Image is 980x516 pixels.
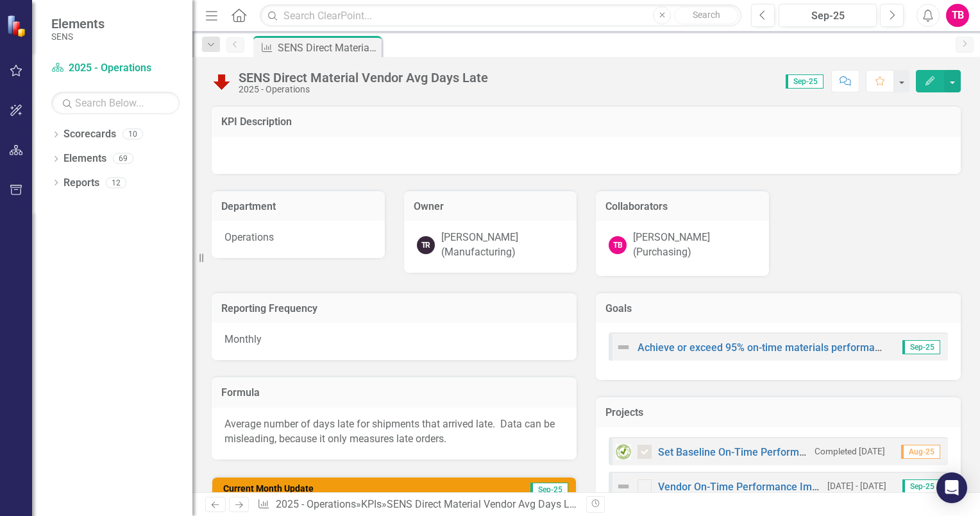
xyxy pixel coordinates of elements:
[946,4,969,27] button: TB
[224,231,274,243] span: Operations
[605,303,951,314] h3: Goals
[779,4,877,27] button: Sep-25
[616,444,631,460] img: Completed
[361,498,382,510] a: KPIs
[257,497,577,512] div: » »
[633,230,756,260] div: [PERSON_NAME] (Purchasing)
[51,16,105,31] span: Elements
[658,446,871,458] a: Set Baseline On-Time Performance by Vendor
[902,340,940,354] span: Sep-25
[221,303,567,314] h3: Reporting Frequency
[239,71,488,85] div: SENS Direct Material Vendor Avg Days Late
[51,31,105,42] small: SENS
[815,445,885,458] small: Completed [DATE]
[239,85,488,94] div: 2025 - Operations
[387,498,584,510] div: SENS Direct Material Vendor Avg Days Late
[212,71,232,92] img: Below Target
[786,74,824,89] span: Sep-25
[693,10,720,20] span: Search
[441,230,564,260] div: [PERSON_NAME] (Manufacturing)
[122,129,143,140] div: 10
[63,176,99,191] a: Reports
[260,4,741,27] input: Search ClearPoint...
[901,445,940,459] span: Aug-25
[616,479,631,494] img: Not Defined
[63,127,116,142] a: Scorecards
[278,40,378,56] div: SENS Direct Material Vendor Avg Days Late
[224,417,564,447] p: Average number of days late for shipments that arrived late. Data can be misleading, because it o...
[223,484,465,494] h3: Current Month Update
[605,201,759,212] h3: Collaborators
[417,236,435,254] div: TR
[616,340,631,355] img: Not Defined
[113,153,133,164] div: 69
[212,323,577,360] div: Monthly
[221,387,567,399] h3: Formula
[658,481,885,493] a: Vendor On-Time Performance Improvement Plan
[51,92,180,114] input: Search Below...
[6,15,29,37] img: ClearPoint Strategy
[936,472,967,503] div: Open Intercom Messenger
[783,8,872,24] div: Sep-25
[414,201,568,212] h3: Owner
[221,116,951,128] h3: KPI Description
[609,236,627,254] div: TB
[63,151,106,166] a: Elements
[827,480,886,492] small: [DATE] - [DATE]
[276,498,356,510] a: 2025 - Operations
[51,61,180,76] a: 2025 - Operations
[530,483,568,497] span: Sep-25
[106,177,126,188] div: 12
[902,479,940,494] span: Sep-25
[605,407,951,418] h3: Projects
[674,6,738,24] button: Search
[221,201,375,212] h3: Department
[638,341,891,354] a: Achieve or exceed 95% on-time materials performance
